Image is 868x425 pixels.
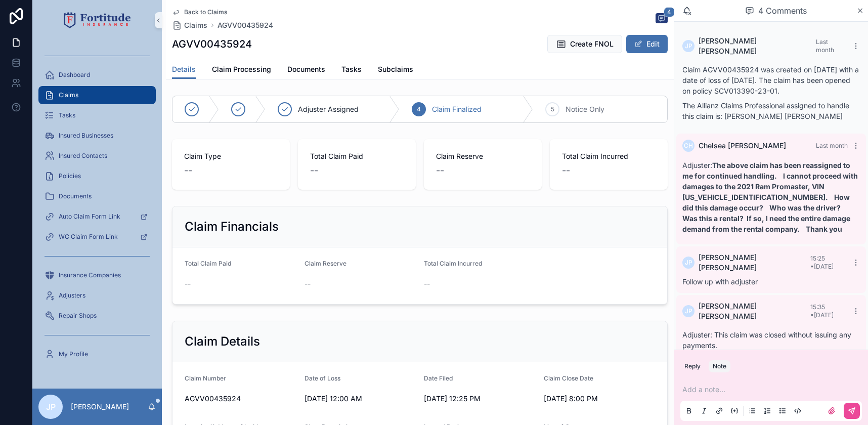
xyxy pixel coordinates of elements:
strong: Thank you [806,225,842,233]
a: Claims [172,20,207,30]
span: Back to Claims [184,8,227,16]
a: Insured Businesses [38,126,156,145]
span: Claims [59,91,78,99]
a: WC Claim Form Link [38,228,156,246]
a: Adjusters [38,286,156,305]
a: Repair Shops [38,307,156,325]
span: Repair Shops [59,312,97,320]
a: Tasks [38,106,156,124]
span: Date of Loss [305,374,340,382]
a: Insured Contacts [38,147,156,165]
span: 15:25 • [DATE] [810,254,834,270]
span: Total Claim Paid [185,260,231,267]
a: Tasks [341,60,362,80]
span: 5 [551,105,554,113]
span: JP [685,42,692,50]
h1: AGVV00435924 [172,37,252,51]
span: JP [685,259,692,267]
p: Adjuster: This claim was closed without issuing any payments. [682,329,860,351]
span: Follow up with adjuster [682,277,758,286]
div: scrollable content [32,40,162,376]
span: -- [424,279,430,289]
a: Subclaims [378,60,413,80]
button: Edit [626,35,668,53]
a: Policies [38,167,156,185]
a: Dashboard [38,66,156,84]
span: Documents [287,64,325,74]
span: JP [46,401,56,413]
span: -- [184,163,192,178]
span: [DATE] 12:00 AM [305,394,416,404]
span: My Profile [59,350,88,358]
span: AGVV00435924 [185,394,296,404]
p: Adjuster: [682,160,860,234]
span: Last month [816,38,834,54]
strong: Who was the driver? [769,203,841,212]
span: Policies [59,172,81,180]
span: Total Claim Paid [310,151,404,161]
button: Reply [680,360,705,372]
span: 4 Comments [758,5,807,17]
span: 4 [417,105,421,113]
span: Tasks [341,64,362,74]
span: -- [436,163,444,178]
a: Details [172,60,196,79]
a: Insurance Companies [38,266,156,284]
a: Documents [287,60,325,80]
span: [DATE] 12:25 PM [424,394,536,404]
a: My Profile [38,345,156,363]
span: Subclaims [378,64,413,74]
span: WC Claim Form Link [59,233,118,241]
span: Adjuster Assigned [298,104,359,114]
button: Note [709,360,730,372]
span: Documents [59,192,92,200]
span: -- [185,279,191,289]
span: Claim Processing [212,64,271,74]
a: Claims [38,86,156,104]
span: Date Filed [424,374,453,382]
a: Claim Processing [212,60,271,80]
img: App logo [64,12,131,28]
span: Claim Number [185,374,226,382]
span: [DATE] 8:00 PM [544,394,656,404]
a: Documents [38,187,156,205]
p: [PERSON_NAME] [71,402,129,412]
button: Create FNOL [547,35,622,53]
a: AGVV00435924 [218,20,273,30]
span: Claim Reserve [436,151,530,161]
span: Claim Close Date [544,374,593,382]
span: 15:35 • [DATE] [810,303,834,319]
strong: Was this a rental? If so, I need the entire damage demand from the rental company. [682,214,850,233]
span: Chelsea [PERSON_NAME] [699,141,786,151]
span: Adjusters [59,291,85,300]
span: Insurance Companies [59,271,121,279]
span: Insured Businesses [59,132,113,140]
span: Tasks [59,111,75,119]
span: Last month [816,142,848,149]
p: Claim AGVV00435924 was created on [DATE] with a date of loss of [DATE]. The claim has been opened... [682,64,860,96]
span: [PERSON_NAME] [PERSON_NAME] [699,36,816,56]
span: Auto Claim Form Link [59,212,120,221]
span: -- [562,163,570,178]
span: Details [172,64,196,74]
span: CH [684,142,693,150]
span: Claim Reserve [305,260,346,267]
button: 4 [656,13,668,25]
span: Total Claim Incurred [562,151,656,161]
span: Create FNOL [570,39,614,49]
span: [PERSON_NAME] [PERSON_NAME] [699,252,810,273]
a: Auto Claim Form Link [38,207,156,226]
span: [PERSON_NAME] [PERSON_NAME] [699,301,810,321]
span: Total Claim Incurred [424,260,482,267]
strong: I cannot proceed with damages to the 2021 Ram Promaster, VIN [US_VEHICLE_IDENTIFICATION_NUMBER]. [682,172,858,201]
a: Back to Claims [172,8,227,16]
span: JP [685,307,692,315]
span: Dashboard [59,71,90,79]
span: -- [305,279,311,289]
h2: Claim Financials [185,219,279,235]
span: Claim Finalized [432,104,482,114]
p: The Allianz Claims Professional assigned to handle this claim is: [PERSON_NAME] [PERSON_NAME] [682,100,860,121]
h2: Claim Details [185,333,260,350]
span: Claim Type [184,151,278,161]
